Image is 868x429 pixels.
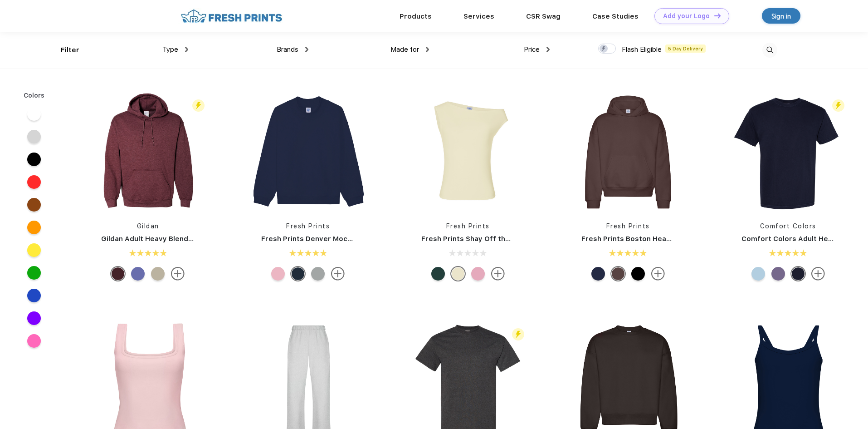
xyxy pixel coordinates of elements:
[305,47,308,52] img: dropdown.png
[171,267,185,281] img: more.svg
[491,267,505,281] img: more.svg
[631,267,645,281] div: Black
[762,43,777,58] img: desktop_search.svg
[568,92,688,212] img: func=resize&h=266
[728,92,848,212] img: func=resize&h=266
[471,267,485,281] div: Light Pink
[291,267,305,281] div: Navy
[178,8,285,24] img: fo%20logo%202.webp
[286,222,330,230] a: Fresh Prints
[331,267,345,281] img: more.svg
[451,267,465,281] div: Yellow
[606,222,650,230] a: Fresh Prints
[390,45,419,54] span: Made for
[463,12,494,20] a: Services
[622,45,662,54] span: Flash Eligible
[611,267,625,281] div: Dark Chocolate
[185,47,188,52] img: dropdown.png
[192,99,205,112] img: flash_active_toggle.svg
[832,99,844,112] img: flash_active_toggle.svg
[663,12,710,20] div: Add your Logo
[162,45,178,54] span: Type
[581,235,725,243] a: Fresh Prints Boston Heavyweight Hoodie
[526,12,561,20] a: CSR Swag
[512,328,524,340] img: flash_active_toggle.svg
[426,47,429,52] img: dropdown.png
[760,222,816,230] a: Comfort Colors
[762,8,800,24] a: Sign in
[524,45,540,54] span: Price
[131,267,145,281] div: Violet
[591,267,605,281] div: Navy
[151,267,165,281] div: Sand
[248,92,368,212] img: func=resize&h=266
[811,267,825,281] img: more.svg
[261,235,458,243] a: Fresh Prints Denver Mock Neck Heavyweight Sweatshirt
[311,267,325,281] div: Heathered Grey
[137,222,159,230] a: Gildan
[17,91,52,100] div: Colors
[61,45,79,55] div: Filter
[101,235,299,243] a: Gildan Adult Heavy Blend 8 Oz. 50/50 Hooded Sweatshirt
[277,45,298,54] span: Brands
[714,13,721,18] img: DT
[400,12,432,20] a: Products
[791,267,805,281] div: Navy
[271,267,285,281] div: Pink
[446,222,490,230] a: Fresh Prints
[771,11,791,21] div: Sign in
[771,267,785,281] div: Grape
[546,47,550,52] img: dropdown.png
[88,92,208,212] img: func=resize&h=266
[651,267,665,281] img: more.svg
[431,267,445,281] div: Green
[111,267,125,281] div: Ht Sp Drk Maroon
[421,235,561,243] a: Fresh Prints Shay Off the Shoulder Tank
[408,92,528,212] img: func=resize&h=266
[751,267,765,281] div: Hydrangea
